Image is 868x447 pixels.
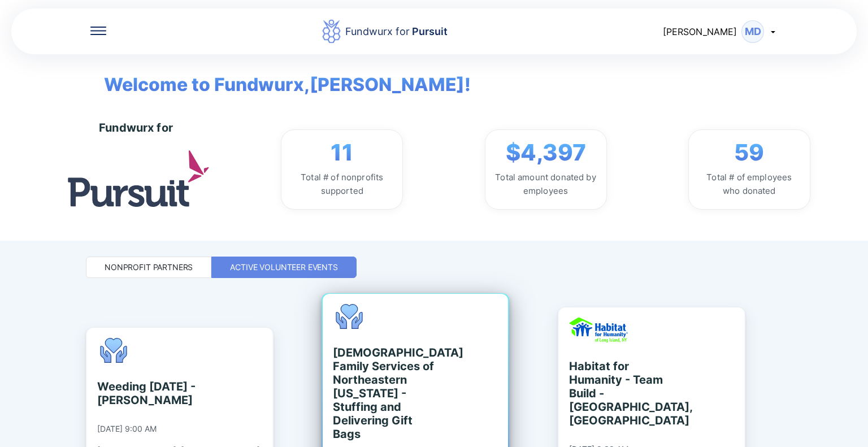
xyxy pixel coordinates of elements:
span: [PERSON_NAME] [663,26,737,37]
div: Total # of nonprofits supported [290,171,393,198]
div: Habitat for Humanity - Team Build - [GEOGRAPHIC_DATA], [GEOGRAPHIC_DATA] [569,359,672,427]
div: Nonprofit Partners [105,262,193,273]
span: $4,397 [506,139,586,166]
div: Fundwurx for [345,24,448,40]
span: Welcome to Fundwurx, [PERSON_NAME] ! [87,54,471,98]
div: Total # of employees who donated [698,171,801,198]
span: 11 [331,139,353,166]
div: MD [741,20,764,43]
div: [DEMOGRAPHIC_DATA] Family Services of Northeastern [US_STATE] - Stuffing and Delivering Gift Bags [333,346,436,441]
div: Total amount donated by employees [494,171,597,198]
span: Pursuit [410,25,448,37]
span: 59 [734,139,764,166]
div: Active Volunteer Events [230,262,338,273]
div: Weeding [DATE] - [PERSON_NAME] [97,380,201,407]
div: Fundwurx for [99,121,173,134]
img: logo.jpg [68,150,209,206]
div: [DATE] 9:00 AM [97,424,157,434]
